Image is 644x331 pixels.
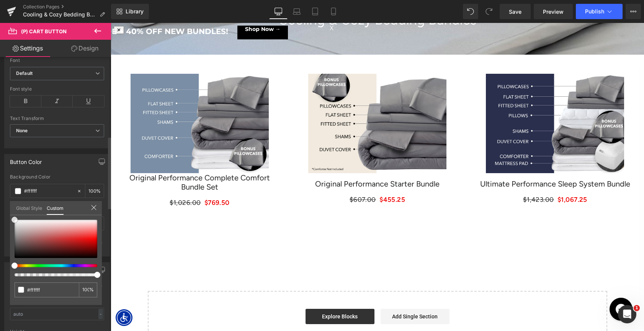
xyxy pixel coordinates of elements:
[534,4,573,19] a: Preview
[626,4,641,19] button: More
[21,28,67,34] span: (P) Cart Button
[47,201,64,215] a: Custom
[126,8,144,15] span: Library
[269,4,288,19] a: Desktop
[23,4,111,10] a: Collection Pages
[27,286,76,294] input: Color
[576,4,623,19] button: Publish
[495,272,526,300] iframe: Gorgias live chat messenger
[481,4,497,19] button: Redo
[215,2,227,18] div: X
[509,8,521,16] span: Save
[324,4,343,19] a: Mobile
[219,2,223,9] font: X
[111,4,149,19] a: New Library
[79,282,97,297] div: %
[585,8,604,15] span: Publish
[618,305,636,323] iframe: Intercom live chat
[134,3,170,10] span: Shop Now →
[23,11,96,18] span: Cooling & Cozy Bedding Bundle Collection Page
[288,4,306,19] a: Laptop
[463,4,478,19] button: Undo
[306,4,324,19] a: Tablet
[5,286,22,303] div: Accessibility Menu
[127,3,177,16] div: Shop Now →
[16,201,42,214] a: Global Style
[57,40,113,57] a: Design
[634,305,640,311] span: 1
[543,8,564,16] span: Preview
